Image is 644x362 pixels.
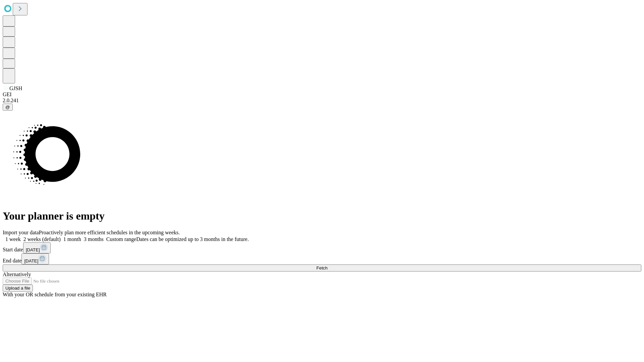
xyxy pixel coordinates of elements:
div: GEI [3,92,641,98]
button: Fetch [3,264,641,271]
span: 2 weeks (default) [23,236,61,242]
div: Start date [3,242,641,253]
span: @ [5,105,10,110]
button: @ [3,104,13,111]
span: Dates can be optimized up to 3 months in the future. [136,236,249,242]
div: End date [3,253,641,264]
span: Import your data [3,230,39,235]
span: GJSH [9,85,22,91]
span: 1 week [5,236,21,242]
button: [DATE] [21,253,49,264]
h1: Your planner is empty [3,210,641,222]
span: [DATE] [24,258,38,263]
span: 3 months [84,236,104,242]
span: With your OR schedule from your existing EHR [3,292,107,297]
span: Fetch [316,265,327,270]
span: 1 month [63,236,81,242]
span: Alternatively [3,271,31,277]
span: [DATE] [26,247,40,252]
button: [DATE] [23,242,51,253]
div: 2.0.241 [3,98,641,104]
span: Proactively plan more efficient schedules in the upcoming weeks. [39,230,180,235]
button: Upload a file [3,285,33,292]
span: Custom range [106,236,136,242]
